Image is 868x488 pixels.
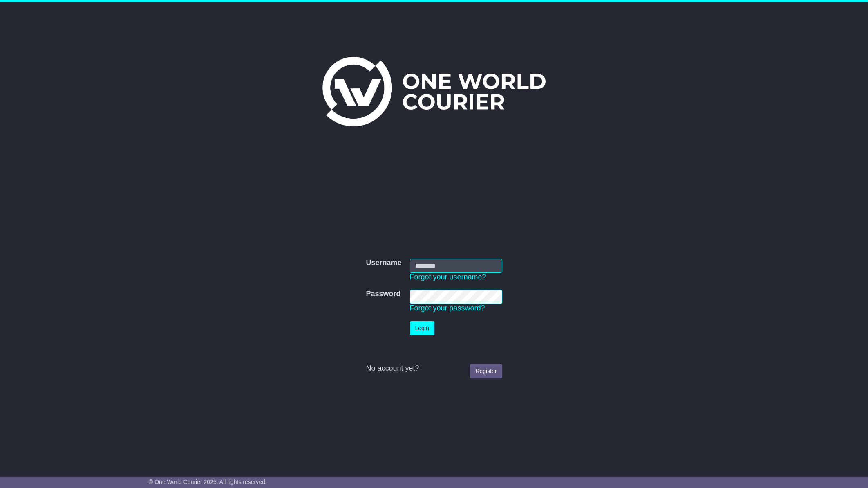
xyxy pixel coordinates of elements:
[322,57,546,126] img: One World
[366,290,400,299] label: Password
[410,321,434,335] button: Login
[366,259,401,268] label: Username
[470,364,502,378] a: Register
[366,364,502,373] div: No account yet?
[149,479,267,485] span: © One World Courier 2025. All rights reserved.
[410,304,485,312] a: Forgot your password?
[410,273,486,281] a: Forgot your username?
